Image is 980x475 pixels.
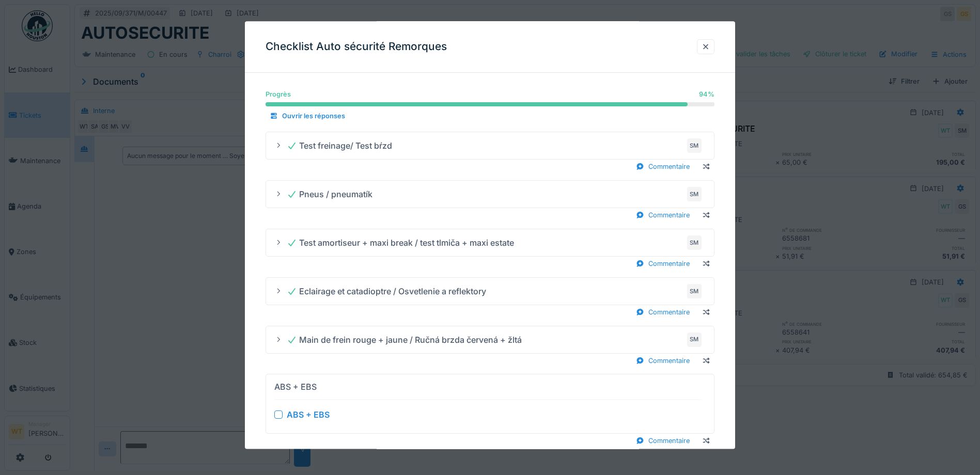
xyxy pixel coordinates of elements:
[632,354,694,368] div: Commentaire
[632,434,694,448] div: Commentaire
[270,330,710,350] summary: Main de frein rouge + jaune / Ručná brzda červená + žltáSM
[287,188,372,200] div: Pneus / pneumatík
[270,185,710,204] summary: Pneus / pneumatíkSM
[287,409,330,421] div: ABS + EBS
[266,89,291,99] div: Progrès
[687,332,702,347] div: SM
[270,379,710,430] summary: ABS + EBS ABS + EBS
[270,282,710,301] summary: Eclairage et catadioptre / Osvetlenie a reflektorySM
[687,235,702,250] div: SM
[632,209,694,223] div: Commentaire
[287,236,514,249] div: Test amortiseur + maxi break / test tlmiča + maxi estate
[287,285,486,297] div: Eclairage et catadioptre / Osvetlenie a reflektory
[699,89,714,99] div: 94 %
[687,187,702,201] div: SM
[632,257,694,271] div: Commentaire
[287,334,522,346] div: Main de frein rouge + jaune / Ručná brzda červená + žltá
[266,103,714,107] progress: 94 %
[270,233,710,252] summary: Test amortiseur + maxi break / test tlmiča + maxi estateSM
[632,160,694,174] div: Commentaire
[270,136,710,155] summary: Test freinage/ Test bŕzdSM
[266,109,349,123] div: Ouvrir les réponses
[687,284,702,298] div: SM
[266,40,447,53] h3: Checklist Auto sécurité Remorques
[632,306,694,320] div: Commentaire
[687,138,702,153] div: SM
[274,381,317,393] div: ABS + EBS
[287,139,392,152] div: Test freinage/ Test bŕzd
